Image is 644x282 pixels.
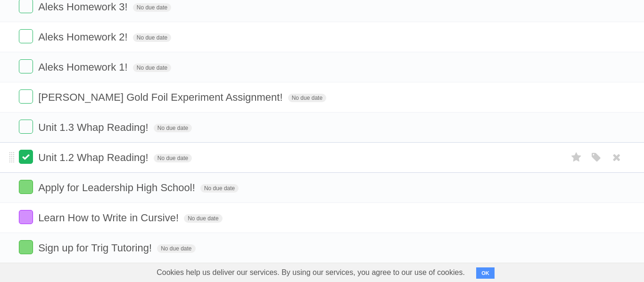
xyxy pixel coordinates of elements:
[19,29,33,43] label: Done
[19,180,33,194] label: Done
[38,1,130,13] span: Aleks Homework 3!
[19,240,33,254] label: Done
[38,61,130,73] span: Aleks Homework 1!
[133,64,171,72] span: No due date
[288,94,326,102] span: No due date
[157,244,195,253] span: No due date
[19,59,33,73] label: Done
[38,152,151,163] span: Unit 1.2 Whap Reading!
[19,150,33,164] label: Done
[38,121,151,133] span: Unit 1.3 Whap Reading!
[476,267,495,279] button: OK
[19,210,33,224] label: Done
[154,154,192,162] span: No due date
[19,120,33,134] label: Done
[200,184,239,193] span: No due date
[38,91,285,103] span: [PERSON_NAME] Gold Foil Experiment Assignment!
[38,31,130,43] span: Aleks Homework 2!
[38,212,181,224] span: Learn How to Write in Cursive!
[184,214,222,223] span: No due date
[19,89,33,104] label: Done
[133,3,171,12] span: No due date
[568,150,586,165] label: Star task
[147,263,474,282] span: Cookies help us deliver our services. By using our services, you agree to our use of cookies.
[154,124,192,132] span: No due date
[38,242,154,254] span: Sign up for Trig Tutoring!
[133,33,171,42] span: No due date
[38,182,198,193] span: Apply for Leadership High School!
